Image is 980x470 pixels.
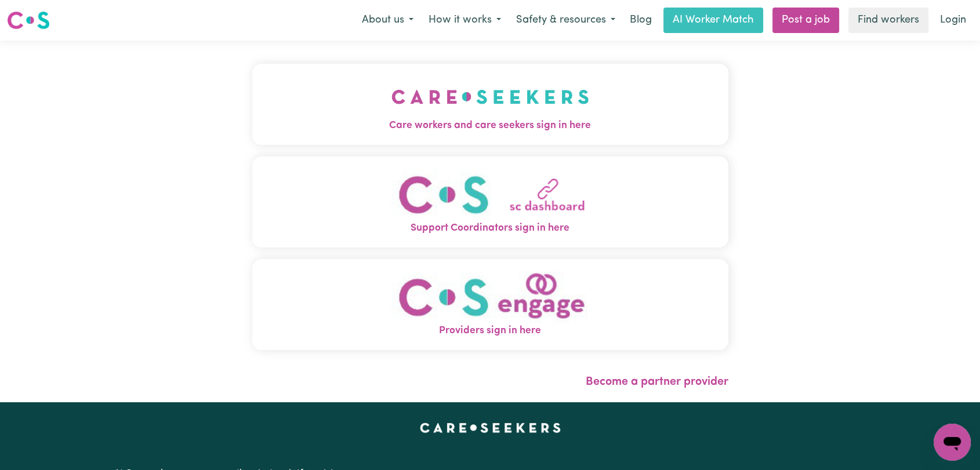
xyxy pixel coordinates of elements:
[586,376,728,388] a: Become a partner provider
[252,323,728,338] span: Providers sign in here
[663,8,763,33] a: AI Worker Match
[252,64,728,145] button: Care workers and care seekers sign in here
[509,8,623,32] button: Safety & resources
[252,156,728,247] button: Support Coordinators sign in here
[7,7,50,34] a: Careseekers logo
[933,8,973,33] a: Login
[354,8,421,32] button: About us
[252,259,728,350] button: Providers sign in here
[623,8,659,33] a: Blog
[252,118,728,133] span: Care workers and care seekers sign in here
[934,424,971,461] iframe: Button to launch messaging window
[772,8,839,33] a: Post a job
[252,221,728,236] span: Support Coordinators sign in here
[7,10,50,31] img: Careseekers logo
[848,8,928,33] a: Find workers
[421,8,509,32] button: How it works
[420,423,561,432] a: Careseekers home page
